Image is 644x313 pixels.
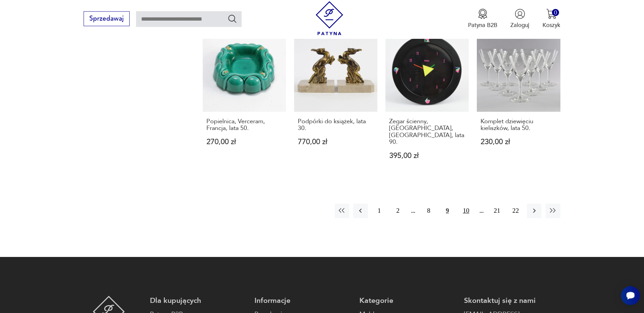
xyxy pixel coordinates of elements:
h3: Komplet dziewięciu kieliszków, lata 50. [481,118,557,132]
p: Patyna B2B [468,21,497,29]
img: Ikona medalu [478,8,488,19]
img: Ikonka użytkownika [515,8,525,19]
p: 270,00 zł [206,138,283,146]
button: Patyna B2B [468,8,497,29]
button: 22 [508,204,523,218]
a: Popielnica, Verceram, Francja, lata 50.Popielnica, Verceram, Francja, lata 50.270,00 zł [203,29,286,175]
button: Szukaj [227,14,237,23]
img: Patyna - sklep z meblami i dekoracjami vintage [312,1,347,35]
button: Sprzedawaj [84,11,129,26]
button: 2 [391,204,405,218]
p: 230,00 zł [481,138,557,146]
h3: Popielnica, Verceram, Francja, lata 50. [206,118,283,132]
div: 0 [552,9,559,16]
iframe: Smartsupp widget button [621,286,640,305]
p: Zaloguj [510,21,529,29]
a: Podpórki do książek, lata 30.Podpórki do książek, lata 30.770,00 zł [294,29,377,175]
p: Dla kupujących [150,296,246,306]
button: 8 [421,204,436,218]
h3: Podpórki do książek, lata 30. [298,118,374,132]
button: 10 [459,204,473,218]
button: 0Koszyk [542,8,560,29]
p: Koszyk [542,21,560,29]
a: Zegar ścienny, Mebus, Niemcy, lata 90.Zegar ścienny, [GEOGRAPHIC_DATA], [GEOGRAPHIC_DATA], lata 9... [385,29,469,175]
button: 1 [372,204,386,218]
a: Sprzedawaj [84,16,129,22]
img: Ikona koszyka [546,8,557,19]
button: 21 [490,204,504,218]
p: 770,00 zł [298,138,374,146]
p: Informacje [254,296,351,306]
button: Zaloguj [510,8,529,29]
button: 9 [440,204,455,218]
p: Skontaktuj się z nami [464,296,560,306]
p: 395,00 zł [389,152,465,159]
a: Komplet dziewięciu kieliszków, lata 50.Komplet dziewięciu kieliszków, lata 50.230,00 zł [477,29,560,175]
h3: Zegar ścienny, [GEOGRAPHIC_DATA], [GEOGRAPHIC_DATA], lata 90. [389,118,465,146]
a: Ikona medaluPatyna B2B [468,8,497,29]
p: Kategorie [359,296,456,306]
